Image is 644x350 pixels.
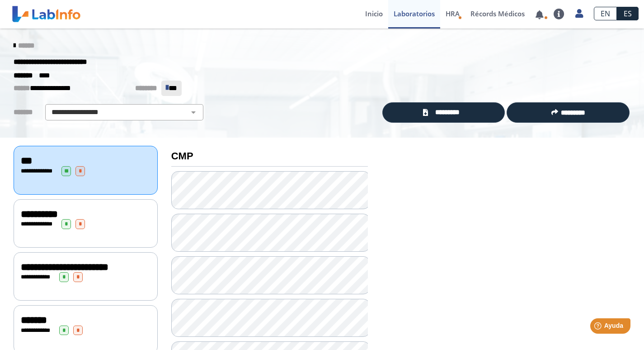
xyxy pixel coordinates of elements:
a: ES [617,7,639,20]
iframe: Help widget launcher [564,315,634,340]
a: EN [594,7,617,20]
span: HRA [446,9,460,18]
b: CMP [171,150,193,162]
